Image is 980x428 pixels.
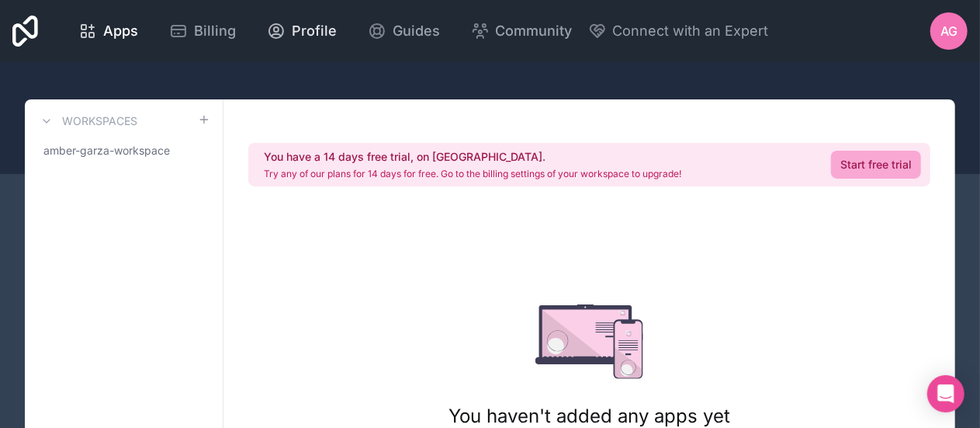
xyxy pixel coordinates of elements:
[194,20,236,42] span: Billing
[157,14,248,48] a: Billing
[496,20,573,42] span: Community
[255,14,349,48] a: Profile
[831,151,921,179] a: Start free trial
[66,14,151,48] a: Apps
[62,113,137,129] h3: Workspaces
[292,20,337,42] span: Profile
[393,20,440,42] span: Guides
[103,20,138,42] span: Apps
[43,143,170,158] span: amber-garza-workspace
[940,22,957,40] span: AG
[459,14,585,48] a: Community
[355,14,452,48] a: Guides
[264,149,681,165] h2: You have a 14 days free trial, on [GEOGRAPHIC_DATA].
[535,304,643,379] img: empty state
[37,137,210,165] a: amber-garza-workspace
[613,20,769,42] span: Connect with an Expert
[588,20,769,42] button: Connect with an Expert
[37,112,137,130] a: Workspaces
[264,168,681,180] p: Try any of our plans for 14 days for free. Go to the billing settings of your workspace to upgrade!
[927,375,964,412] div: Open Intercom Messenger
